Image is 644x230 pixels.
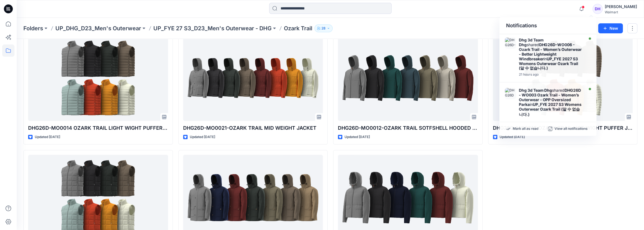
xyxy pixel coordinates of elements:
a: Folders [23,24,43,32]
a: UP_FYE 27 S3_D23_Men's Outerwear - DHG [153,24,272,32]
strong: UP_FYE 2027 S3 Womens Outerwear Ozark Trail (알 수 없습니다.) [519,56,578,71]
a: UP_DHG_D23_Men's Outerwear [55,24,141,32]
p: View all notifications [554,126,588,131]
p: DHG26D-MO0021-OZARK TRAIL MID WEIGHT JACKET [183,124,323,132]
strong: Dhg 3d Team Dhg [519,88,552,92]
p: Updated [DATE] [35,134,60,140]
div: [PERSON_NAME] [605,3,637,10]
div: shared in [519,88,583,117]
a: DHG26D-MO0021-OZARK TRAIL MID WEIGHT JACKET [183,35,323,121]
div: Walmart [605,10,637,14]
p: Updated [DATE] [345,134,370,140]
div: Wednesday, October 01, 2025 08:47 [519,73,583,77]
div: Notifications [499,17,596,34]
strong: Dhg 3d Team Dhg [519,37,544,47]
p: Ozark Trail [284,24,312,32]
div: shared in [519,37,583,71]
p: 28 [321,25,326,31]
img: DHG26D - WO003 Ozark Trail - Women’s Outerwear - OPP Oversized Parka [505,88,516,99]
div: DH [593,4,603,14]
strong: UP_FYE 2027 S3 Womens Outerwear Ozark Trail (알 수 없습니다.) [519,102,581,117]
p: Updated [DATE] [500,134,525,140]
a: DHG26D-MO0014 OZARK TRAIL LIGHT WIGHT PUFFER VEST OPT 1 [28,35,168,121]
p: Mark all as read [513,126,538,131]
p: DHG26D-MO0016 OZARK TRAIL LIGT WIGHT PUFFER JACKET OPT 1 [493,124,633,132]
strong: DHG26D - WO003 Ozark Trail - Women’s Outerwear - OPP Oversized Parka [519,88,581,107]
a: DHG26D-MO0012-OZARK TRAIL SOTFSHELL HOODED JACKET [338,35,478,121]
p: DHG26D-MO0012-OZARK TRAIL SOTFSHELL HOODED JACKET [338,124,478,132]
a: DHG26D-MO0016 OZARK TRAIL LIGT WIGHT PUFFER JACKET OPT 1 [493,35,633,121]
p: DHG26D-MO0014 OZARK TRAIL LIGHT WIGHT PUFFER VEST OPT 1 [28,124,168,132]
p: Updated [DATE] [190,134,215,140]
strong: DHG26D-WO006 - Ozark Trail - Women’s Outerwear - Better Lightweight Windbreaker [519,42,582,61]
button: New [598,23,623,33]
button: 28 [314,24,333,32]
img: DHG26D-WO006 - Ozark Trail - Women’s Outerwear - Better Lightweight Windbreaker [505,37,516,49]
